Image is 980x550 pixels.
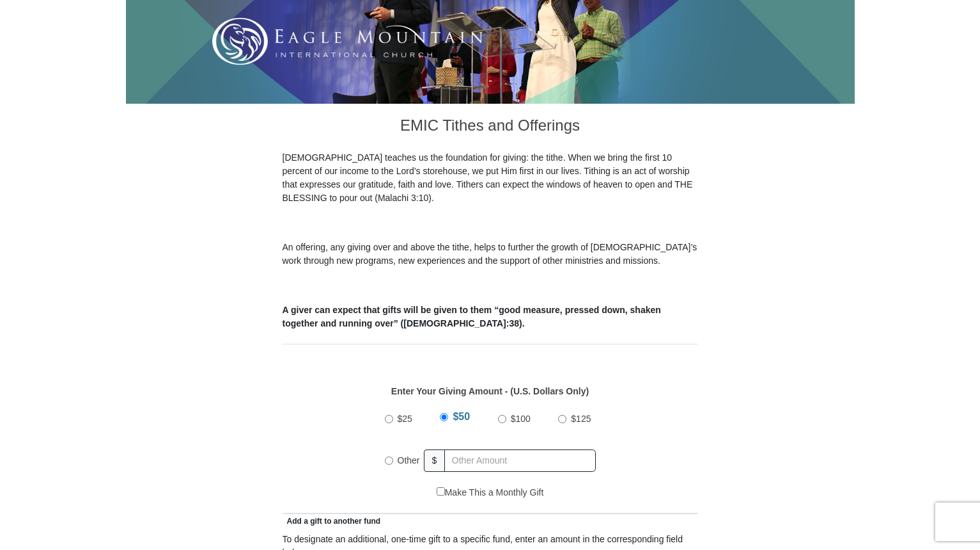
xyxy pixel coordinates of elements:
[283,151,698,205] p: [DEMOGRAPHIC_DATA] teaches us the foundation for giving: the tithe. When we bring the first 10 pe...
[444,449,595,472] input: Other Amount
[283,517,381,526] span: Add a gift to another fund
[283,241,698,268] p: An offering, any giving over and above the tithe, helps to further the growth of [DEMOGRAPHIC_DAT...
[437,487,445,496] input: Make This a Monthly Gift
[437,486,544,499] label: Make This a Monthly Gift
[391,386,589,396] strong: Enter Your Giving Amount - (U.S. Dollars Only)
[398,455,420,465] span: Other
[453,411,470,422] span: $50
[424,449,446,472] span: $
[571,414,591,424] span: $125
[511,414,531,424] span: $100
[283,305,661,328] b: A giver can expect that gifts will be given to them “good measure, pressed down, shaken together ...
[283,104,698,151] h3: EMIC Tithes and Offerings
[398,414,412,424] span: $25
